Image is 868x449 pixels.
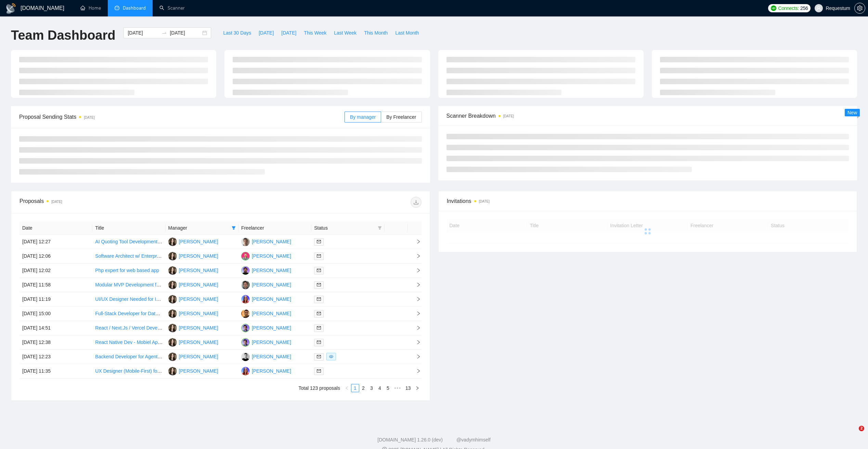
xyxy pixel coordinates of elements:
a: Backend Developer for Agent-Based AI Trading System [95,354,213,359]
a: MP[PERSON_NAME] [241,339,291,345]
a: SB[PERSON_NAME] [241,354,291,359]
span: Invitations [447,197,849,205]
a: IZ[PERSON_NAME] [241,267,291,273]
div: [PERSON_NAME] [252,324,291,332]
div: [PERSON_NAME] [252,238,291,245]
a: SO[PERSON_NAME] [168,253,218,258]
img: SO [168,324,177,332]
button: [DATE] [277,27,300,38]
li: Total 123 proposals [299,384,340,392]
a: homeHome [80,5,101,11]
span: filter [376,223,383,233]
span: [DATE] [281,29,296,37]
img: OD [241,309,250,318]
td: [DATE] 11:35 [20,364,92,379]
td: [DATE] 12:38 [20,335,92,350]
button: This Week [300,27,330,38]
img: SO [168,266,177,275]
td: [DATE] 12:02 [20,264,92,278]
span: user [816,6,821,11]
span: Last Week [334,29,357,37]
a: 4 [376,384,384,392]
div: [PERSON_NAME] [179,267,218,274]
td: [DATE] 12:27 [20,235,92,249]
a: AK[PERSON_NAME] [241,282,291,287]
td: UX Designer (Mobile-First) for AI-Powered Platform – Help Shape Agentic User Journeys [92,364,165,379]
a: setting [854,5,865,11]
a: React / Next.Js / Vercel Developer for Web Application [95,325,210,331]
th: Manager [166,221,238,235]
span: Connects: [778,4,799,12]
span: 256 [800,4,808,12]
a: Software Architect w/ Enterprise Experience [95,253,188,259]
a: OD[PERSON_NAME] [241,310,291,316]
span: Manager [168,224,229,232]
span: mail [317,369,321,373]
h1: Team Dashboard [11,27,115,43]
a: Modular MVP Development for Video-First Social Platform [95,282,219,287]
a: AI Quoting Tool Development for Home Service Business [95,239,217,244]
td: [DATE] 12:06 [20,249,92,264]
div: [PERSON_NAME] [179,310,218,317]
div: [PERSON_NAME] [252,353,291,360]
th: Date [20,221,92,235]
a: IP[PERSON_NAME] [241,368,291,373]
button: setting [854,3,865,14]
li: 2 [359,384,367,392]
td: [DATE] 12:23 [20,350,92,364]
span: left [345,386,349,390]
a: 1 [351,384,359,392]
td: React / Next.Js / Vercel Developer for Web Application [92,321,165,335]
span: New [847,110,857,115]
button: Last 30 Days [219,27,255,38]
img: VS [241,238,250,246]
a: SO[PERSON_NAME] [168,325,218,330]
span: right [411,239,421,244]
img: logo [5,3,16,14]
span: right [411,254,421,258]
input: Start date [128,29,159,37]
span: Dashboard [123,5,146,11]
img: SB [241,352,250,361]
span: right [411,340,421,345]
a: IP[PERSON_NAME] [241,296,291,302]
iframe: Intercom live chat [845,426,861,442]
li: 1 [351,384,359,392]
a: SO[PERSON_NAME] [168,354,218,359]
td: [DATE] 11:19 [20,292,92,307]
a: @vadymhimself [456,437,491,442]
div: [PERSON_NAME] [252,295,291,303]
div: [PERSON_NAME] [252,310,291,317]
span: mail [317,340,321,344]
th: Title [92,221,165,235]
a: SO[PERSON_NAME] [168,296,218,302]
div: [PERSON_NAME] [252,281,291,288]
a: 5 [384,384,392,392]
span: to [161,30,167,36]
td: React Native Dev - Mobiel App project [92,335,165,350]
span: right [411,325,421,330]
span: eye [329,355,333,359]
span: swap-right [161,30,167,36]
img: SO [168,338,177,347]
button: Last Month [391,27,423,38]
span: right [415,386,419,390]
img: SO [168,281,177,289]
img: SO [168,352,177,361]
a: SO[PERSON_NAME] [168,368,218,373]
img: IZ [241,266,250,275]
span: mail [317,355,321,359]
span: By Freelancer [386,114,416,120]
button: left [343,384,351,392]
img: DB [241,252,250,260]
div: [PERSON_NAME] [179,324,218,332]
a: SO[PERSON_NAME] [168,267,218,273]
span: filter [378,226,382,230]
div: [PERSON_NAME] [179,281,218,288]
span: mail [317,254,321,258]
span: Last Month [395,29,419,37]
span: setting [855,5,865,11]
img: MP [241,324,250,332]
li: Next Page [413,384,422,392]
img: SO [168,295,177,304]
